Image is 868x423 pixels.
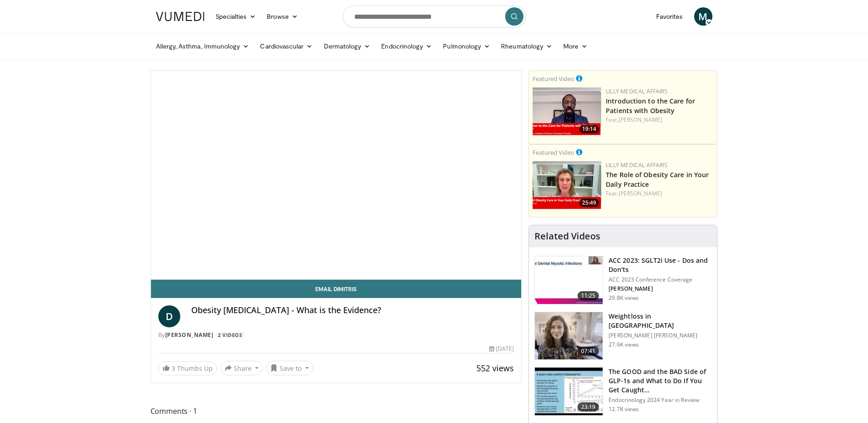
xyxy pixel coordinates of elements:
[609,256,712,274] h3: ACC 2023: SGLT2i Use - Dos and Don'ts
[606,97,695,115] a: Introduction to the Care for Patients with Obesity
[261,7,303,26] a: Browse
[266,361,313,375] button: Save to
[533,87,601,136] a: 19:14
[609,332,712,339] p: [PERSON_NAME] [PERSON_NAME]
[158,305,180,327] a: D
[534,367,712,416] a: 23:19 The GOOD and the BAD Side of GLP-1s and What to Do If You Get Caught… Endocrinology 2024 Ye...
[694,7,712,26] a: M
[619,190,662,197] a: [PERSON_NAME]
[533,161,601,209] a: 25:49
[651,7,689,26] a: Favorites
[534,256,712,304] a: 11:25 ACC 2023: SGLT2i Use - Dos and Don'ts ACC 2023 Conference Coverage [PERSON_NAME] 29.8K views
[577,402,599,412] span: 23:19
[156,12,205,21] img: VuMedi Logo
[609,294,639,302] p: 29.8K views
[609,312,712,330] h3: Weightloss in [GEOGRAPHIC_DATA]
[210,7,262,26] a: Specialties
[606,170,709,189] a: The Role of Obesity Care in Your Daily Practice
[215,331,245,339] a: 2 Videos
[191,305,514,315] h4: Obesity [MEDICAL_DATA] - What is the Evidence?
[151,280,522,298] a: Email Dimitris
[609,367,712,395] h3: The GOOD and the BAD Side of GLP-1s and What to Do If You Get Caught…
[254,37,318,55] a: Cardiovascular
[558,37,593,55] a: More
[534,231,600,242] h4: Related Videos
[165,331,214,339] a: [PERSON_NAME]
[533,148,574,157] small: Featured Video
[318,37,376,55] a: Dermatology
[534,312,712,360] a: 07:41 Weightloss in [GEOGRAPHIC_DATA] [PERSON_NAME] [PERSON_NAME] 27.6K views
[606,116,713,124] div: Feat.
[535,312,603,360] img: 9983fed1-7565-45be-8934-aef1103ce6e2.150x105_q85_crop-smart_upscale.jpg
[609,285,712,293] p: [PERSON_NAME]
[158,331,514,339] div: By
[343,5,526,27] input: Search topics, interventions
[606,190,713,198] div: Feat.
[151,71,522,280] video-js: Video Player
[577,291,599,300] span: 11:25
[577,347,599,356] span: 07:41
[158,361,217,375] a: 3 Thumbs Up
[533,75,574,83] small: Featured Video
[606,87,668,95] a: Lilly Medical Affairs
[151,405,522,417] span: Comments 1
[151,37,255,55] a: Allergy, Asthma, Immunology
[579,199,599,207] span: 25:49
[489,345,514,353] div: [DATE]
[496,37,558,55] a: Rheumatology
[609,341,639,348] p: 27.6K views
[172,364,175,373] span: 3
[609,276,712,283] p: ACC 2023 Conference Coverage
[535,256,603,304] img: 9258cdf1-0fbf-450b-845f-99397d12d24a.150x105_q85_crop-smart_upscale.jpg
[579,125,599,133] span: 19:14
[533,87,601,136] img: acc2e291-ced4-4dd5-b17b-d06994da28f3.png.150x105_q85_crop-smart_upscale.png
[535,368,603,415] img: 756cb5e3-da60-49d4-af2c-51c334342588.150x105_q85_crop-smart_upscale.jpg
[533,161,601,209] img: e1208b6b-349f-4914-9dd7-f97803bdbf1d.png.150x105_q85_crop-smart_upscale.png
[619,116,662,124] a: [PERSON_NAME]
[609,396,712,404] p: Endocrinology 2024 Year in Review
[221,361,263,375] button: Share
[376,37,437,55] a: Endocrinology
[606,161,668,169] a: Lilly Medical Affairs
[476,363,514,374] span: 552 views
[609,406,639,413] p: 12.7K views
[437,37,496,55] a: Pulmonology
